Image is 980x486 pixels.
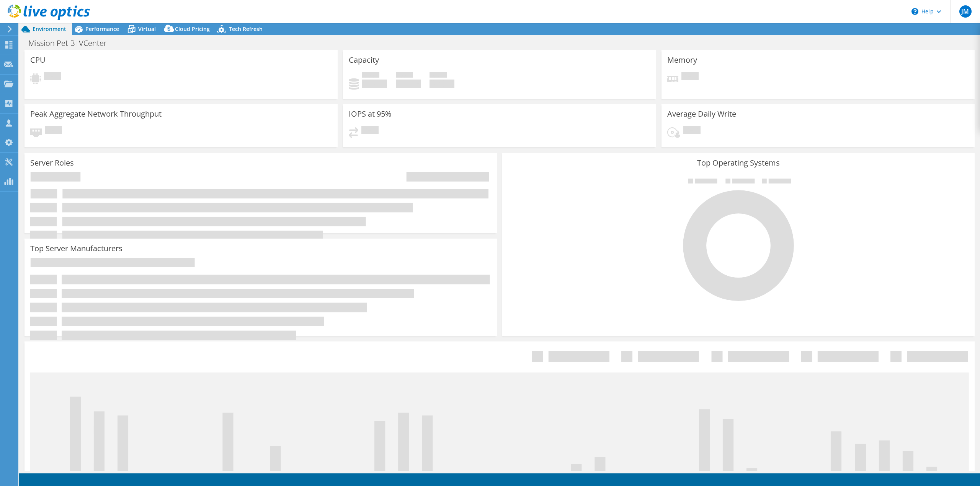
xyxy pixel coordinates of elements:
span: Cloud Pricing [175,25,210,33]
h4: 0 GiB [362,80,387,88]
span: Environment [33,25,66,33]
span: Virtual [138,25,156,33]
h3: Memory [667,56,697,64]
h3: Top Operating Systems [508,159,969,167]
span: Tech Refresh [229,25,263,33]
span: JM [959,5,972,18]
h3: CPU [30,56,46,64]
h3: Server Roles [30,159,74,167]
h4: 0 GiB [430,80,454,88]
h3: Top Server Manufacturers [30,244,122,253]
h3: Capacity [349,56,379,64]
h1: Mission Pet BI VCenter [25,39,119,47]
span: Free [396,72,413,80]
h3: Peak Aggregate Network Throughput [30,110,162,118]
span: Total [430,72,447,80]
h3: IOPS at 95% [349,110,392,118]
span: Used [362,72,379,80]
span: Pending [683,126,701,136]
span: Pending [45,126,62,136]
span: Performance [85,25,119,33]
h3: Average Daily Write [667,110,736,118]
span: Pending [681,72,699,82]
h4: 0 GiB [396,80,421,88]
span: Pending [44,72,61,82]
svg: \n [911,8,918,15]
span: Pending [361,126,379,136]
